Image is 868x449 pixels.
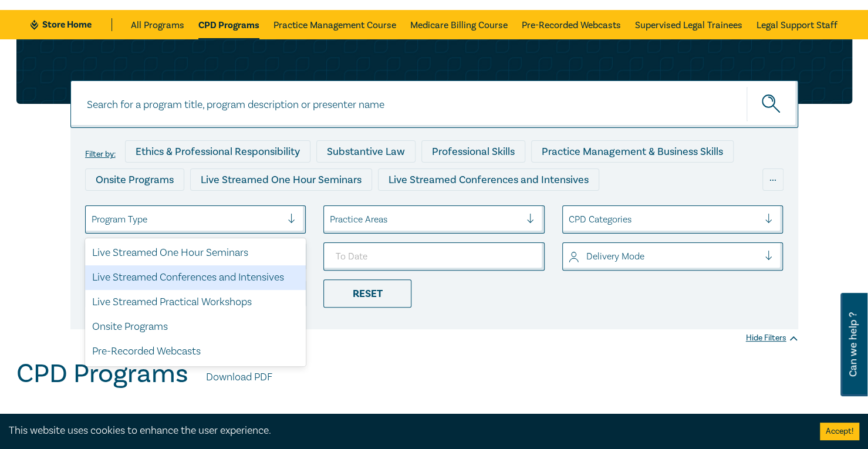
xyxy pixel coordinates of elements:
div: Practice Management & Business Skills [531,140,734,163]
div: Onsite Programs [85,315,306,339]
input: select [569,213,571,226]
div: Live Streamed Practical Workshops [85,290,306,315]
a: Supervised Legal Trainees [635,10,742,39]
div: Pre-Recorded Webcasts [85,339,306,364]
div: National Programs [552,197,660,219]
h1: CPD Programs [16,359,188,389]
div: Reset [323,279,411,308]
a: Store Home [31,18,112,31]
label: Filter by: [85,150,116,159]
div: Pre-Recorded Webcasts [277,197,412,219]
div: 10 CPD Point Packages [418,197,546,219]
a: All Programs [131,10,184,39]
div: Live Streamed One Hour Seminars [190,168,372,191]
input: Search for a program title, program description or presenter name [70,80,798,128]
div: Professional Skills [421,140,525,163]
div: This website uses cookies to enhance the user experience. [9,423,802,438]
a: CPD Programs [198,10,259,39]
div: Live Streamed Practical Workshops [85,197,271,219]
a: Pre-Recorded Webcasts [522,10,621,39]
div: Ethics & Professional Responsibility [125,140,310,163]
div: Live Streamed Conferences and Intensives [85,265,306,290]
div: Substantive Law [316,140,416,163]
input: select [330,213,332,226]
span: Can we help ? [847,300,859,389]
a: Practice Management Course [273,10,396,39]
input: select [569,250,571,263]
div: ... [762,168,783,191]
a: Download PDF [206,370,272,385]
div: Live Streamed One Hour Seminars [85,241,306,265]
a: Medicare Billing Course [410,10,508,39]
div: Hide Filters [746,332,798,344]
input: To Date [323,242,545,271]
div: Onsite Programs [85,168,184,191]
div: Live Streamed Conferences and Intensives [378,168,599,191]
button: Accept cookies [820,423,859,440]
input: select [92,213,94,226]
a: Legal Support Staff [756,10,837,39]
